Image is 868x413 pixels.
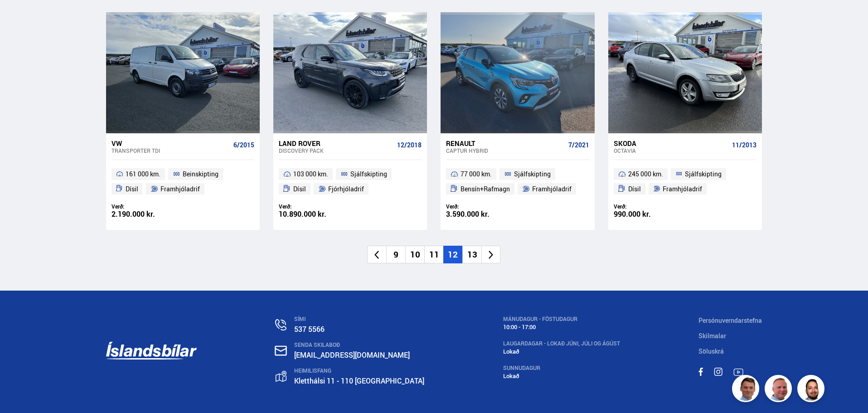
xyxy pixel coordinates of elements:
[275,345,287,356] img: nHj8e-n-aHgjukTg.svg
[294,316,424,322] div: SÍMI
[462,246,481,263] li: 13
[446,210,518,218] div: 3.590.000 kr.
[628,169,663,180] span: 245 000 km.
[7,4,34,31] button: Open LiveChat chat widget
[386,246,405,263] li: 9
[276,371,286,382] img: gp4YpyYFnEr45R34.svg
[446,147,564,154] div: Captur HYBRID
[112,210,183,218] div: 2.190.000 kr.
[112,203,183,210] div: Verð:
[112,147,230,154] div: Transporter TDI
[568,141,589,149] span: 7/2021
[698,316,762,325] a: Persónuverndarstefna
[446,139,564,147] div: Renault
[608,133,762,230] a: Skoda Octavia 11/2013 245 000 km. Sjálfskipting Dísil Framhjóladrif Verð: 990.000 kr.
[424,246,443,263] li: 11
[685,169,722,180] span: Sjálfskipting
[799,376,826,403] img: nhp88E3Fdnt1Opn2.png
[514,169,551,180] span: Sjálfskipting
[446,203,518,210] div: Verð:
[279,210,350,218] div: 10.890.000 kr.
[461,169,492,180] span: 77 000 km.
[503,316,620,322] div: MÁNUDAGUR - FÖSTUDAGUR
[275,319,286,330] img: n0V2lOsqF3l1V2iz.svg
[294,350,410,360] a: [EMAIL_ADDRESS][DOMAIN_NAME]
[614,139,728,147] div: Skoda
[397,141,422,149] span: 12/2018
[294,376,424,386] a: Kletthálsi 11 - 110 [GEOGRAPHIC_DATA]
[279,147,393,154] div: Discovery PACK
[614,147,728,154] div: Octavia
[733,376,761,403] img: FbJEzSuNWCJXmdc-.webp
[441,133,594,230] a: Renault Captur HYBRID 7/2021 77 000 km. Sjálfskipting Bensín+Rafmagn Framhjóladrif Verð: 3.590.00...
[126,169,160,180] span: 161 000 km.
[160,184,200,194] span: Framhjóladrif
[503,324,620,330] div: 10:00 - 17:00
[293,184,306,194] span: Dísil
[614,203,685,210] div: Verð:
[183,169,218,180] span: Beinskipting
[279,203,350,210] div: Verð:
[766,376,793,403] img: siFngHWaQ9KaOqBr.png
[461,184,510,194] span: Bensín+Rafmagn
[503,340,620,347] div: LAUGARDAGAR - Lokað Júni, Júli og Ágúst
[233,141,254,149] span: 6/2015
[279,139,393,147] div: Land Rover
[443,246,462,263] li: 12
[628,184,641,194] span: Dísil
[698,331,726,340] a: Skilmalar
[405,246,424,263] li: 10
[328,184,364,194] span: Fjórhjóladrif
[106,133,260,230] a: VW Transporter TDI 6/2015 161 000 km. Beinskipting Dísil Framhjóladrif Verð: 2.190.000 kr.
[532,184,572,194] span: Framhjóladrif
[503,373,620,379] div: Lokað
[273,133,427,230] a: Land Rover Discovery PACK 12/2018 103 000 km. Sjálfskipting Dísil Fjórhjóladrif Verð: 10.890.000 kr.
[503,365,620,371] div: SUNNUDAGUR
[663,184,702,194] span: Framhjóladrif
[698,347,724,355] a: Söluskrá
[294,368,424,374] div: HEIMILISFANG
[350,169,387,180] span: Sjálfskipting
[732,141,756,149] span: 11/2013
[126,184,138,194] span: Dísil
[294,324,325,334] a: 537 5566
[614,210,685,218] div: 990.000 kr.
[503,348,620,355] div: Lokað
[293,169,328,180] span: 103 000 km.
[112,139,230,147] div: VW
[294,342,424,348] div: SENDA SKILABOÐ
